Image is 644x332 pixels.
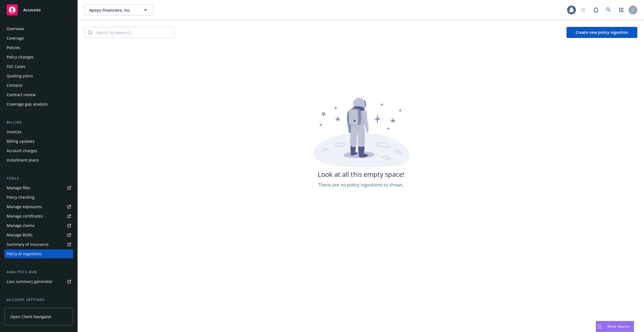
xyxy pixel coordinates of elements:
[92,27,174,38] input: Search by keyword...
[4,100,73,109] a: Coverage gap analysis
[4,137,73,146] a: Billing updates
[4,183,73,192] a: Manage files
[4,249,73,258] a: Policy AI ingestions
[7,240,49,249] div: Summary of insurance
[4,277,73,286] a: Loss summary generator
[607,324,629,329] span: Nova Assist
[7,137,35,146] div: Billing updates
[7,100,48,109] div: Coverage gap analysis
[590,4,601,16] a: Report a Bug
[7,202,42,211] div: Manage exposures
[4,53,73,62] a: Policy changes
[4,231,73,239] a: Manage BORs
[4,202,73,211] a: Manage exposures
[10,314,51,320] span: Open Client Navigator
[7,53,34,62] div: Policy changes
[4,240,73,249] a: Summary of insurance
[7,146,37,155] div: Account charges
[318,181,404,188] span: There are no policy ingestions to shows.
[4,120,73,125] div: Billing
[7,34,24,43] div: Coverage
[4,71,73,80] a: Quoting plans
[7,249,42,258] div: Policy AI ingestions
[567,27,637,38] button: Create new policy ingestion
[578,4,589,16] a: Start snowing
[7,156,39,165] div: Installment plans
[4,221,73,230] a: Manage claims
[596,321,603,332] div: Drag to move
[4,146,73,155] a: Account charges
[7,62,25,71] div: SSC Cases
[4,127,73,136] a: Invoices
[7,90,36,99] div: Contract review
[4,24,73,33] a: Overview
[4,34,73,43] a: Coverage
[7,231,33,239] div: Manage BORs
[7,221,35,230] div: Manage claims
[7,127,22,136] div: Invoices
[7,277,53,286] div: Loss summary generator
[7,71,33,80] div: Quoting plans
[4,156,73,165] a: Installment plans
[7,24,24,33] div: Overview
[4,2,73,18] a: Accounts
[7,81,23,90] div: Contacts
[89,7,137,13] span: Apoyo Financiero, Inc.
[603,4,614,16] a: Search
[4,193,73,202] a: Policy checking
[88,30,92,35] svg: Search
[23,8,41,12] span: Accounts
[4,269,73,275] div: Analytics hub
[616,4,627,16] a: Switch app
[7,193,35,202] div: Policy checking
[4,90,73,99] a: Contract review
[84,4,154,16] button: Apoyo Financiero, Inc.
[318,170,404,179] span: Look at all this empty space!
[7,212,43,221] div: Manage certificates
[4,212,73,221] a: Manage certificates
[4,81,73,90] a: Contacts
[4,297,73,303] div: Account settings
[7,43,20,52] div: Policies
[7,183,30,192] div: Manage files
[4,43,73,52] a: Policies
[596,321,634,332] button: Nova Assist
[4,62,73,71] a: SSC Cases
[4,176,73,181] div: Tools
